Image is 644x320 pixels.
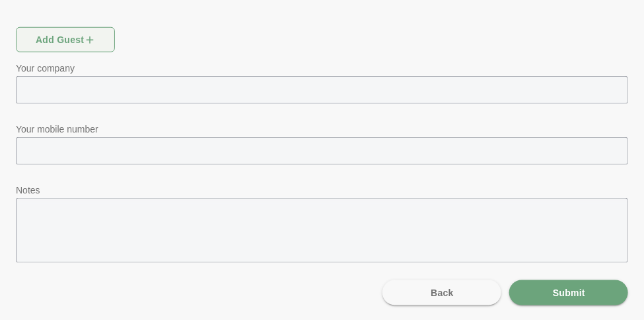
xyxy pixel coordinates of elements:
button: Add guest [16,27,115,52]
span: Submit [552,280,585,305]
span: Back [430,280,454,305]
button: Back [382,280,501,305]
p: Your company [16,60,628,76]
span: Add guest [35,27,96,52]
button: Submit [509,280,628,305]
p: Notes [16,182,628,198]
p: Your mobile number [16,121,628,137]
